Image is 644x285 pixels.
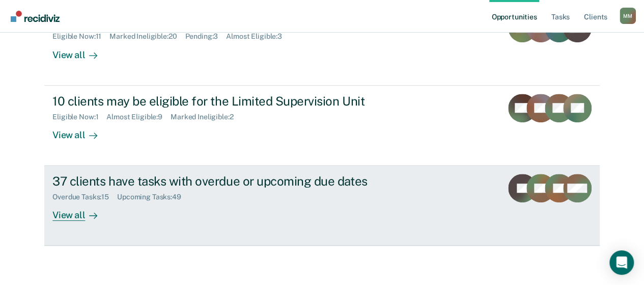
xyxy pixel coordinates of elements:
div: Upcoming Tasks : 49 [117,193,189,201]
div: Eligible Now : 1 [52,113,106,121]
a: 14 clients may be eligible for earned dischargeEligible Now:11Marked Ineligible:20Pending:3Almost... [44,6,600,86]
div: Marked Ineligible : 2 [171,113,241,121]
img: Recidiviz [11,11,60,22]
a: 10 clients may be eligible for the Limited Supervision UnitEligible Now:1Almost Eligible:9Marked ... [44,86,600,166]
div: Overdue Tasks : 15 [52,193,117,201]
div: View all [52,121,109,141]
div: View all [52,41,109,61]
div: Eligible Now : 11 [52,32,109,41]
div: Almost Eligible : 9 [106,113,171,121]
a: 37 clients have tasks with overdue or upcoming due datesOverdue Tasks:15Upcoming Tasks:49View all [44,166,600,246]
div: Open Intercom Messenger [609,250,634,275]
div: Marked Ineligible : 20 [109,32,185,41]
button: Profile dropdown button [620,8,636,24]
div: Almost Eligible : 3 [226,32,290,41]
div: 10 clients may be eligible for the Limited Supervision Unit [52,94,410,109]
div: Pending : 3 [185,32,226,41]
div: 37 clients have tasks with overdue or upcoming due dates [52,174,410,189]
div: View all [52,201,109,221]
div: M M [620,8,636,24]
